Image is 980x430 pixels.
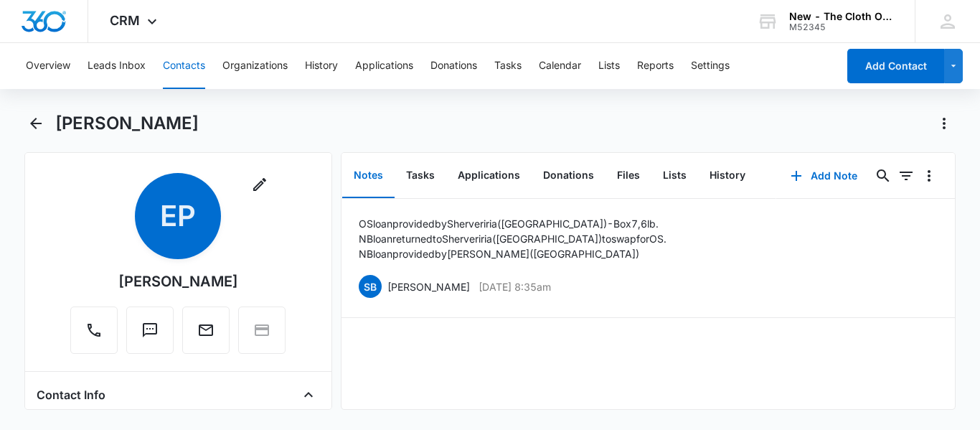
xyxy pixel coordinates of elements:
[691,43,730,89] button: Settings
[342,154,395,198] button: Notes
[163,43,205,89] button: Contacts
[776,159,872,193] button: Add Note
[698,154,757,198] button: History
[651,154,698,198] button: Lists
[126,307,174,354] button: Text
[895,164,918,187] button: Filters
[789,11,894,22] div: account name
[24,112,47,135] button: Back
[359,246,666,261] p: NB loan provided by [PERSON_NAME] ([GEOGRAPHIC_DATA])
[222,43,288,89] button: Organizations
[789,22,894,32] div: account id
[182,329,230,341] a: Email
[126,329,174,341] a: Text
[872,164,895,187] button: Search...
[359,216,666,231] p: OS loan provided by Sherveriria ([GEOGRAPHIC_DATA]) - Box 7, 6 lb.
[532,154,606,198] button: Donations
[918,164,941,187] button: Overflow Menu
[37,386,105,403] h4: Contact Info
[847,49,944,83] button: Add Contact
[598,43,620,89] button: Lists
[539,43,581,89] button: Calendar
[70,307,118,354] button: Call
[933,112,956,135] button: Actions
[182,307,230,354] button: Email
[494,43,522,89] button: Tasks
[479,279,551,294] p: [DATE] 8:35am
[359,275,382,298] span: SB
[606,154,651,198] button: Files
[26,43,70,89] button: Overview
[70,329,118,341] a: Call
[135,173,221,259] span: EP
[430,43,477,89] button: Donations
[637,43,674,89] button: Reports
[446,154,532,198] button: Applications
[297,383,320,406] button: Close
[387,279,470,294] p: [PERSON_NAME]
[395,154,446,198] button: Tasks
[359,231,666,246] p: NB loan returned to Sherveriria ([GEOGRAPHIC_DATA]) to swap for OS.
[55,113,199,134] h1: [PERSON_NAME]
[110,13,140,28] span: CRM
[305,43,338,89] button: History
[355,43,413,89] button: Applications
[88,43,146,89] button: Leads Inbox
[118,271,238,292] div: [PERSON_NAME]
